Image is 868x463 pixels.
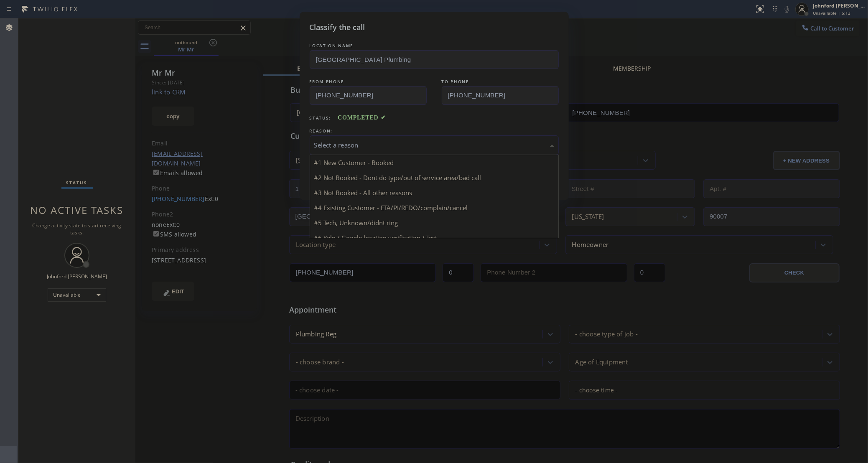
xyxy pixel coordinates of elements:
div: #2 Not Booked - Dont do type/out of service area/bad call [310,170,558,185]
div: #4 Existing Customer - ETA/PI/REDO/complain/cancel [310,200,558,215]
div: #5 Tech, Unknown/didnt ring [310,215,558,230]
div: LOCATION NAME [310,41,559,50]
span: Status: [310,115,331,121]
div: Select a reason [314,140,554,150]
div: #3 Not Booked - All other reasons [310,185,558,200]
div: #6 Yelp / Google location verification / Test [310,230,558,245]
input: To phone [442,86,559,105]
h5: Classify the call [310,22,365,33]
input: From phone [310,86,427,105]
div: FROM PHONE [310,77,427,86]
span: COMPLETED [338,114,386,121]
div: TO PHONE [442,77,559,86]
div: REASON: [310,127,559,135]
div: #1 New Customer - Booked [310,155,558,170]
